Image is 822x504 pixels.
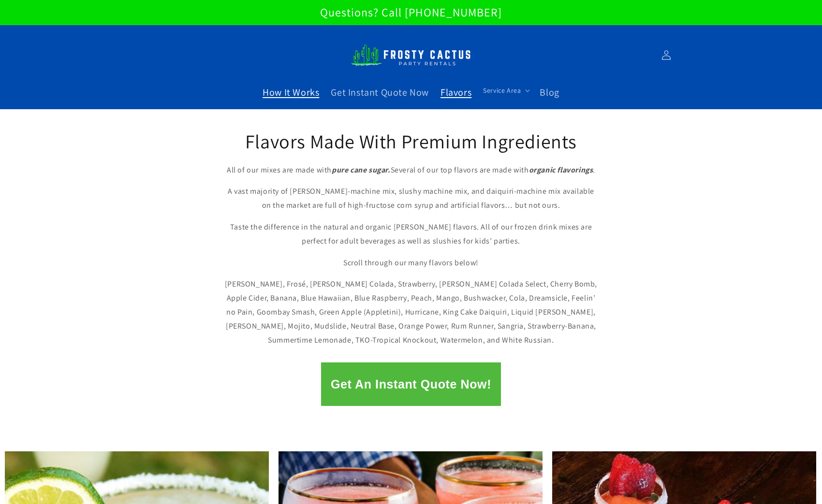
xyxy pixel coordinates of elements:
a: Blog [534,80,565,104]
h2: Flavors Made With Premium Ingredients [222,129,600,154]
span: Get Instant Quote Now [331,86,429,99]
p: A vast majority of [PERSON_NAME]-machine mix, slushy machine mix, and daiquiri-machine mix availa... [222,185,600,213]
p: All of our mixes are made with Several of our top flavors are made with . [222,163,600,177]
span: Blog [540,86,559,99]
strong: organic flavorings [529,165,593,175]
button: Get An Instant Quote Now! [321,362,501,406]
span: How It Works [263,86,319,99]
a: Flavors [435,80,477,104]
span: Flavors [440,86,471,99]
img: Frosty Cactus Margarita machine rentals Slushy machine rentals dirt soda dirty slushies [351,39,471,72]
a: Get Instant Quote Now [325,80,435,104]
p: Scroll through our many flavors below! [222,256,600,270]
a: How It Works [257,80,325,104]
p: [PERSON_NAME], Frosé, [PERSON_NAME] Colada, Strawberry, [PERSON_NAME] Colada Select, Cherry Bomb,... [222,277,600,347]
summary: Service Area [477,80,534,101]
span: Service Area [483,86,521,95]
p: Taste the difference in the natural and organic [PERSON_NAME] flavors. All of our frozen drink mi... [222,220,600,248]
strong: pure cane sugar. [332,165,391,175]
